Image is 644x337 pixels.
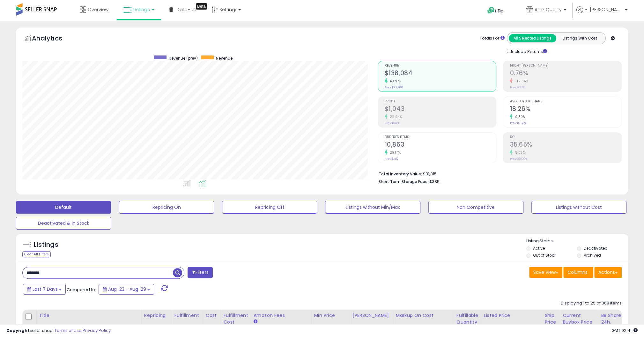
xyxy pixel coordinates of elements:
[32,34,75,44] h5: Analytics
[601,312,624,326] div: BB Share 24h.
[563,267,593,278] button: Columns
[188,267,212,278] button: Filters
[385,121,399,125] small: Prev: $849
[428,201,523,214] button: Non Competitive
[83,327,111,333] a: Privacy Policy
[254,319,257,325] small: Amazon Fees.
[385,100,496,103] span: Profit
[6,327,30,333] strong: Copyright
[33,286,58,292] span: Last 7 Days
[352,312,390,319] div: [PERSON_NAME]
[388,114,402,119] small: 22.94%
[567,269,588,275] span: Columns
[6,328,111,334] div: seller snap | |
[487,6,495,14] i: Get Help
[509,34,556,42] button: All Selected Listings
[206,312,218,319] div: Cost
[585,6,623,13] span: Hi [PERSON_NAME]
[531,201,626,214] button: Listings without Cost
[561,300,622,306] div: Displaying 1 to 25 of 368 items
[533,245,545,251] label: Active
[526,238,628,244] p: Listing States:
[393,310,454,335] th: The percentage added to the cost of goods (COGS) that forms the calculator for Min & Max prices.
[224,312,248,326] div: Fulfillment Cost
[576,6,627,21] a: Hi [PERSON_NAME]
[133,6,150,13] span: Listings
[544,312,557,326] div: Ship Price
[169,55,198,61] span: Revenue (prev)
[594,267,622,278] button: Actions
[325,201,420,214] button: Listings without Min/Max
[480,35,505,41] div: Totals For
[379,179,428,184] b: Short Term Storage Fees:
[510,100,621,103] span: Avg. Buybox Share
[385,64,496,68] span: Revenue
[176,6,196,13] span: DataHub
[429,179,440,185] span: $335
[379,170,617,177] li: $31,315
[388,150,401,155] small: 29.14%
[108,286,146,292] span: Aug-23 - Aug-29
[513,150,525,155] small: 8.03%
[510,70,621,78] h2: 0.76%
[495,8,504,14] span: Help
[510,85,524,89] small: Prev: 0.87%
[22,251,51,257] div: Clear All Filters
[396,312,451,319] div: Markup on Cost
[144,312,169,319] div: Repricing
[510,64,621,68] span: Profit [PERSON_NAME]
[510,121,526,125] small: Prev: 16.63%
[379,171,422,177] b: Total Inventory Value:
[222,201,317,214] button: Repricing Off
[510,141,621,150] h2: 35.65%
[16,201,111,214] button: Default
[513,114,525,119] small: 9.80%
[34,240,58,249] h5: Listings
[529,267,562,278] button: Save View
[119,201,214,214] button: Repricing On
[314,312,347,319] div: Min Price
[513,79,528,84] small: -12.64%
[535,6,562,13] span: Amz Quality
[385,136,496,139] span: Ordered Items
[385,141,496,150] h2: 10,863
[67,287,96,293] span: Compared to:
[388,79,401,84] small: 40.91%
[502,48,555,55] div: Include Returns
[556,34,603,42] button: Listings With Cost
[196,3,207,10] div: Tooltip anchor
[39,312,139,319] div: Title
[385,70,496,78] h2: $138,084
[563,312,596,326] div: Current Buybox Price
[16,217,111,230] button: Deactivated & In Stock
[533,253,556,258] label: Out of Stock
[484,312,539,319] div: Listed Price
[482,2,516,21] a: Help
[510,157,527,161] small: Prev: 33.00%
[611,327,638,333] span: 2025-09-6 02:41 GMT
[216,55,233,61] span: Revenue
[385,85,403,89] small: Prev: $97,991
[55,327,82,333] a: Terms of Use
[385,157,398,161] small: Prev: 8,412
[23,284,66,295] button: Last 7 Days
[174,312,200,319] div: Fulfillment
[510,136,621,139] span: ROI
[584,245,608,251] label: Deactivated
[385,105,496,114] h2: $1,043
[88,6,108,13] span: Overview
[584,253,601,258] label: Archived
[99,284,154,295] button: Aug-23 - Aug-29
[254,312,309,319] div: Amazon Fees
[456,312,478,326] div: Fulfillable Quantity
[510,105,621,114] h2: 18.26%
